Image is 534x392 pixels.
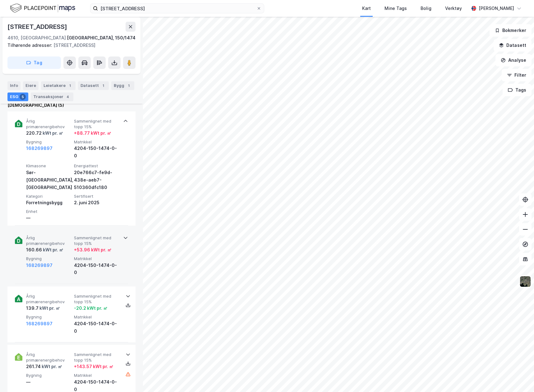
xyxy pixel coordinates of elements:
div: [STREET_ADDRESS] [7,22,68,32]
div: + 143.57 kWt pr. ㎡ [74,363,113,370]
iframe: Chat Widget [503,362,534,392]
button: 168269897 [26,145,53,152]
div: Bygg [111,81,134,90]
span: Matrikkel [74,314,119,320]
span: Energiattest [74,163,119,169]
button: 168269897 [26,320,53,327]
div: kWt pr. ㎡ [39,304,60,312]
button: Tag [7,56,61,69]
button: Analyse [495,54,532,66]
span: Bygning [26,373,71,378]
div: 4204-150-1474-0-0 [74,320,119,335]
div: 261.74 [26,363,62,370]
div: 1 [67,83,73,89]
div: 1 [126,83,132,89]
div: Bolig [421,5,431,12]
span: Sammenlignet med topp 15% [74,119,119,129]
div: [PERSON_NAME] [479,5,514,12]
div: Transaksjoner [31,92,73,101]
span: Sammenlignet med topp 15% [74,235,119,246]
button: Datasett [494,39,532,52]
div: Datasett [78,81,109,90]
img: logo.f888ab2527a4732fd821a326f86c7f29.svg [10,3,75,14]
button: Filter [502,69,532,81]
div: 4 [65,94,71,100]
div: 4204-150-1474-0-0 [74,145,119,160]
div: Eiere [23,81,39,90]
span: Sammenlignet med topp 15% [74,352,119,363]
span: Enhet [26,209,71,214]
span: Tilhørende adresser: [7,43,53,48]
div: [STREET_ADDRESS] [7,42,131,49]
span: Årlig primærenergibehov [26,294,71,304]
div: — [26,378,71,386]
span: Klimasone [26,163,71,169]
div: kWt pr. ㎡ [42,246,63,254]
div: Info [7,81,21,90]
div: Mine Tags [384,5,407,12]
div: [GEOGRAPHIC_DATA], 150/1474 [67,34,136,42]
span: Matrikkel [74,373,119,378]
button: 168269897 [26,262,53,269]
div: — [26,214,71,222]
div: 4204-150-1474-0-0 [74,262,119,277]
span: Årlig primærenergibehov [26,119,71,129]
span: Kategori [26,194,71,199]
div: Verktøy [445,5,462,12]
div: kWt pr. ㎡ [41,363,62,370]
div: Kart [362,5,371,12]
div: 139.7 [26,304,60,312]
div: 1 [100,83,106,89]
div: ESG [7,92,28,101]
div: [DEMOGRAPHIC_DATA] (5) [7,101,136,109]
span: Bygning [26,256,71,261]
span: Årlig primærenergibehov [26,235,71,246]
div: 5 [20,94,26,100]
span: Matrikkel [74,256,119,261]
span: Bygning [26,139,71,145]
div: kWt pr. ㎡ [42,129,63,137]
button: Bokmerker [490,24,532,37]
div: 220.72 [26,129,63,137]
div: Kontrollprogram for chat [503,362,534,392]
div: 20e766c7-fe9d-438e-aeb7-510360dfc180 [74,169,119,191]
div: 2. juni 2025 [74,199,119,206]
div: 4610, [GEOGRAPHIC_DATA] [7,34,66,42]
div: + 88.77 kWt pr. ㎡ [74,129,111,137]
div: -20.2 kWt pr. ㎡ [74,304,108,312]
div: 160.66 [26,246,63,254]
div: Leietakere [41,81,76,90]
div: + 53.96 kWt pr. ㎡ [74,246,112,254]
span: Sammenlignet med topp 15% [74,294,119,304]
span: Matrikkel [74,139,119,145]
span: Årlig primærenergibehov [26,352,71,363]
img: 9k= [519,276,531,287]
div: Forretningsbygg [26,199,71,206]
input: Søk på adresse, matrikkel, gårdeiere, leietakere eller personer [98,4,256,13]
span: Sertifisert [74,194,119,199]
div: Sør-[GEOGRAPHIC_DATA], [GEOGRAPHIC_DATA] [26,169,71,191]
span: Bygning [26,314,71,320]
button: Tags [503,84,532,96]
